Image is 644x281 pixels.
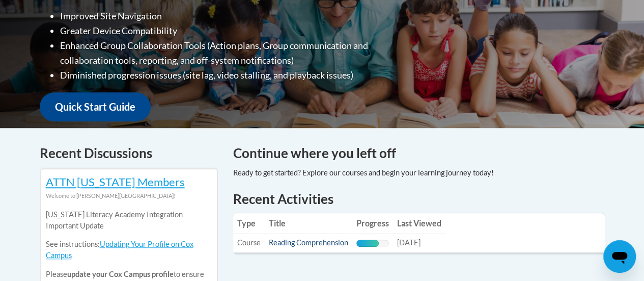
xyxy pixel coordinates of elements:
[46,175,185,189] a: ATTN [US_STATE] Members
[352,213,393,234] th: Progress
[60,9,409,23] li: Improved Site Navigation
[393,213,445,234] th: Last Viewed
[233,190,605,208] h1: Recent Activities
[67,270,174,278] b: update your Cox Campus profile
[60,68,409,83] li: Diminished progression issues (site lag, video stalling, and playback issues)
[397,238,421,247] span: [DATE]
[603,240,636,273] iframe: Button to launch messaging window
[356,240,379,247] div: Progress, %
[233,213,265,234] th: Type
[60,38,409,68] li: Enhanced Group Collaboration Tools (Action plans, Group communication and collaboration tools, re...
[60,23,409,38] li: Greater Device Compatibility
[269,238,348,247] a: Reading Comprehension
[46,240,193,260] a: Updating Your Profile on Cox Campus
[46,209,212,232] p: [US_STATE] Literacy Academy Integration Important Update
[265,213,352,234] th: Title
[46,239,212,261] p: See instructions:
[40,92,151,121] a: Quick Start Guide
[237,238,261,247] span: Course
[46,190,212,201] div: Welcome to [PERSON_NAME][GEOGRAPHIC_DATA]!
[233,143,605,163] h4: Continue where you left off
[40,143,218,163] h4: Recent Discussions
